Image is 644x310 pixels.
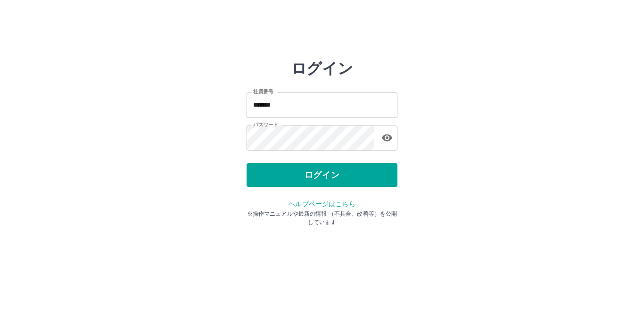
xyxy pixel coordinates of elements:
[247,209,397,226] p: ※操作マニュアルや最新の情報 （不具合、改善等）を公開しています
[291,59,353,77] h2: ログイン
[247,163,397,187] button: ログイン
[289,200,355,208] a: ヘルプページはこちら
[253,88,273,95] label: 社員番号
[253,121,278,128] label: パスワード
